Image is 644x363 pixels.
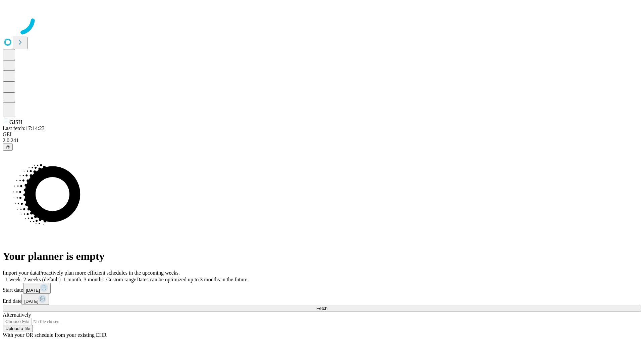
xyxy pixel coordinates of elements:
[3,125,45,131] span: Last fetch: 17:14:23
[3,270,39,276] span: Import your data
[21,294,49,305] button: [DATE]
[23,277,61,282] span: 2 weeks (default)
[3,131,641,137] div: GEI
[39,270,180,276] span: Proactively plan more efficient schedules in the upcoming weeks.
[9,119,22,125] span: GJSH
[3,312,31,318] span: Alternatively
[106,277,136,282] span: Custom range
[3,137,641,144] div: 2.0.241
[84,277,104,282] span: 3 months
[3,294,641,305] div: End date
[24,299,38,304] span: [DATE]
[3,332,107,338] span: With your OR schedule from your existing EHR
[3,250,641,263] h1: Your planner is empty
[5,277,21,282] span: 1 week
[3,325,33,332] button: Upload a file
[316,306,327,311] span: Fetch
[26,288,40,293] span: [DATE]
[3,305,641,312] button: Fetch
[63,277,81,282] span: 1 month
[5,145,10,150] span: @
[136,277,249,282] span: Dates can be optimized up to 3 months in the future.
[3,283,641,294] div: Start date
[23,283,51,294] button: [DATE]
[3,144,13,151] button: @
